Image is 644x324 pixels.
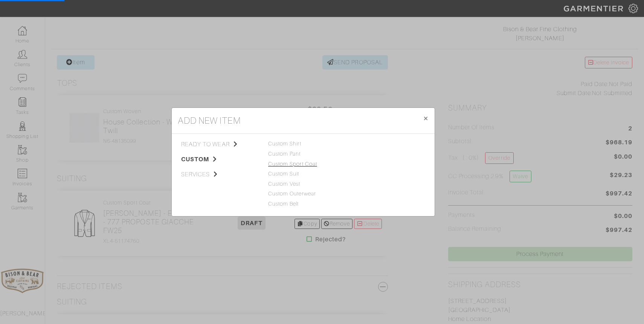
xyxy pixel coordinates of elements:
[268,181,301,187] a: Custom Vest
[423,113,429,123] span: ×
[268,201,299,207] a: Custom Belt
[268,161,317,167] a: Custom Sport Coat
[181,155,257,164] span: custom
[268,151,301,157] a: Custom Pant
[268,141,301,147] a: Custom Shirt
[268,191,316,197] a: Custom Outerwear
[181,170,257,179] span: services
[178,114,241,127] h4: add new item
[268,171,299,177] a: Custom Suit
[181,140,257,149] span: ready to wear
